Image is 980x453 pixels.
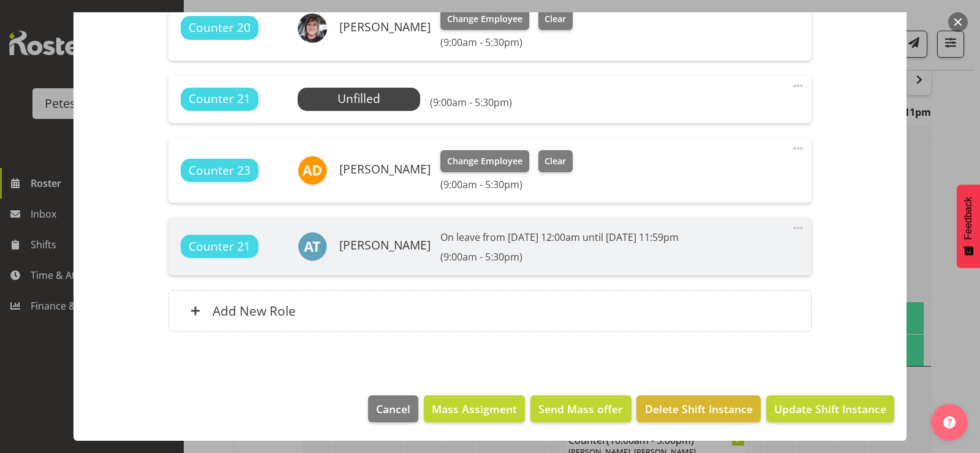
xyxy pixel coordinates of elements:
h6: [PERSON_NAME] [339,20,431,34]
span: Delete Shift Instance [645,401,753,417]
button: Cancel [368,395,418,422]
span: Cancel [376,401,410,417]
h6: [PERSON_NAME] [339,162,431,176]
img: help-xxl-2.png [943,416,956,428]
img: michelle-whaleb4506e5af45ffd00a26cc2b6420a9100.png [298,13,327,43]
span: Update Shift Instance [774,401,886,417]
span: Unfilled [337,90,380,107]
span: Clear [545,12,566,26]
button: Clear [538,8,573,30]
span: Change Employee [447,12,522,26]
button: Delete Shift Instance [636,395,760,422]
h6: (9:00am - 5:30pm) [440,178,573,191]
h6: [PERSON_NAME] [339,238,431,252]
h6: Add New Role [213,303,296,319]
span: Clear [545,154,566,168]
button: Mass Assigment [424,395,525,422]
p: On leave from [DATE] 12:00am until [DATE] 11:59pm [440,230,679,245]
h6: (9:00am - 5:30pm) [430,96,512,108]
span: Mass Assigment [432,401,517,417]
button: Send Mass offer [530,395,631,422]
button: Clear [538,150,573,172]
span: Counter 23 [189,162,251,180]
h6: (9:00am - 5:30pm) [440,36,573,48]
h6: (9:00am - 5:30pm) [440,251,679,263]
img: amelia-denz7002.jpg [298,156,327,185]
span: Counter 21 [189,238,251,256]
img: alex-micheal-taniwha5364.jpg [298,232,327,261]
span: Change Employee [447,154,522,168]
span: Counter 21 [189,90,251,108]
span: Send Mass offer [538,401,623,417]
span: Feedback [963,197,974,240]
span: Counter 20 [189,19,251,37]
button: Feedback - Show survey [957,185,980,268]
button: Change Employee [440,150,529,172]
button: Update Shift Instance [766,395,894,422]
button: Change Employee [440,8,529,30]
